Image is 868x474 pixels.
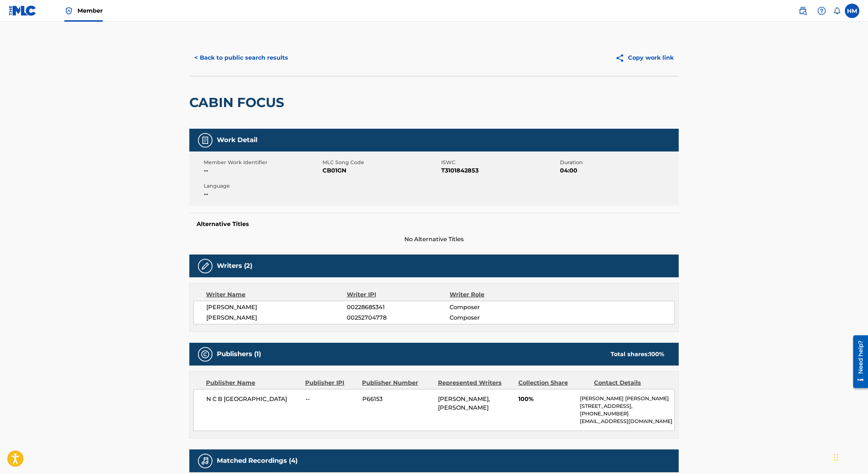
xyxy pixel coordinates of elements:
iframe: Chat Widget [832,439,868,474]
span: P66153 [362,395,433,403]
span: 04:00 [560,166,677,175]
div: Represented Writers [438,379,513,387]
span: 100% [518,395,574,403]
div: Publisher Number [362,379,432,387]
h5: Publishers (1) [217,350,261,358]
span: Duration [560,159,677,166]
div: Publisher Name [206,379,300,387]
img: Work Detail [201,136,210,145]
span: ISWC [441,159,558,166]
div: Collection Share [518,379,589,387]
h5: Matched Recordings (4) [217,457,298,465]
p: [PHONE_NUMBER] [580,410,674,418]
h5: Work Detail [217,136,257,144]
span: MLC Song Code [323,159,439,166]
img: Copy work link [615,54,628,63]
h2: CABIN FOCUS [189,94,288,111]
span: Language [204,182,321,190]
div: Writer IPI [347,290,450,299]
span: CB01GN [323,166,439,175]
iframe: Resource Center [848,332,868,390]
span: [PERSON_NAME] [206,303,347,312]
div: Writer Role [450,290,543,299]
img: MLC Logo [9,5,37,16]
div: Drag [834,447,838,468]
div: Total shares: [611,350,664,359]
span: Member Work Identifier [204,159,321,166]
div: Help [814,4,829,18]
h5: Alternative Titles [197,221,671,228]
div: Notifications [833,7,840,14]
button: Copy work link [610,49,679,67]
span: N C B [GEOGRAPHIC_DATA] [206,395,300,403]
span: Member [77,7,103,15]
div: User Menu [845,4,859,18]
span: Composer [450,303,543,312]
span: -- [204,190,321,198]
div: Publisher IPI [305,379,357,387]
img: Top Rightsholder [64,7,73,15]
h5: Writers (2) [217,262,252,270]
p: [EMAIL_ADDRESS][DOMAIN_NAME] [580,418,674,425]
img: Writers [201,262,210,270]
span: 100 % [649,351,664,358]
span: [PERSON_NAME], [PERSON_NAME] [438,396,490,411]
span: Composer [450,313,543,322]
img: help [817,7,826,15]
button: < Back to public search results [189,49,293,67]
span: T3101842853 [441,166,558,175]
img: Publishers [201,350,210,359]
div: Contact Details [594,379,664,387]
span: [PERSON_NAME] [206,313,347,322]
a: Public Search [796,4,810,18]
span: No Alternative Titles [189,235,679,244]
p: [STREET_ADDRESS], [580,402,674,410]
span: 00228685341 [347,303,450,312]
span: -- [306,395,357,403]
img: search [799,7,807,15]
span: -- [204,166,321,175]
img: Matched Recordings [201,457,210,465]
div: Writer Name [206,290,347,299]
p: [PERSON_NAME] [PERSON_NAME] [580,395,674,402]
span: 00252704778 [347,313,450,322]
